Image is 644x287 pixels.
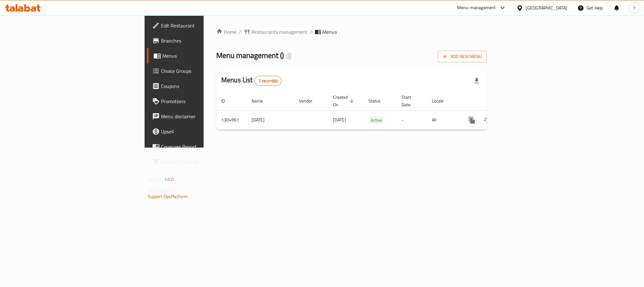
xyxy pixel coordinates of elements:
[147,109,252,124] a: Menu disclaimer
[402,93,419,108] span: Start Date
[161,143,247,150] span: Coverage Report
[633,4,636,11] span: Y
[333,116,346,124] span: [DATE]
[164,175,174,184] span: 1.0.0
[161,37,247,44] span: Branches
[148,186,177,194] span: Get support on:
[443,53,482,61] span: Add New Menu
[161,97,247,105] span: Promotions
[147,154,252,169] a: Grocery Checklist
[148,192,188,201] a: Support.OpsPlatform
[247,110,294,130] td: [DATE]
[216,28,487,36] nav: breadcrumb
[480,113,495,128] button: Change Status
[397,110,427,130] td: -
[368,117,385,124] span: Active
[310,28,312,36] li: /
[244,28,307,36] a: Restaurants management
[252,97,271,105] span: Name
[147,124,252,139] a: Upsell
[254,76,282,86] div: Total records count
[368,116,385,124] div: Active
[148,175,163,184] span: Version:
[162,52,247,60] span: Menus
[161,82,247,90] span: Coupons
[255,78,282,84] span: 1 record(s)
[147,139,252,154] a: Coverage Report
[147,48,252,63] a: Menus
[526,4,567,11] div: [GEOGRAPHIC_DATA]
[464,113,480,128] button: more
[147,33,252,48] a: Branches
[221,97,233,105] span: ID
[147,79,252,94] a: Coupons
[469,73,484,88] div: Export file
[322,28,337,36] span: Menus
[438,51,487,62] button: Add New Menu
[147,94,252,109] a: Promotions
[161,113,247,120] span: Menu disclaimer
[161,128,247,135] span: Upsell
[221,75,282,86] h2: Menus List
[147,63,252,79] a: Choice Groups
[147,18,252,33] a: Edit Restaurant
[161,22,247,29] span: Edit Restaurant
[457,4,496,12] div: Menu-management
[432,97,452,105] span: Locale
[251,28,307,36] span: Restaurants management
[459,91,530,111] th: Actions
[216,91,530,130] table: enhanced table
[161,158,247,166] span: Grocery Checklist
[333,93,356,108] span: Created On
[368,97,389,105] span: Status
[161,67,247,75] span: Choice Groups
[427,110,459,130] td: All
[299,97,320,105] span: Vendor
